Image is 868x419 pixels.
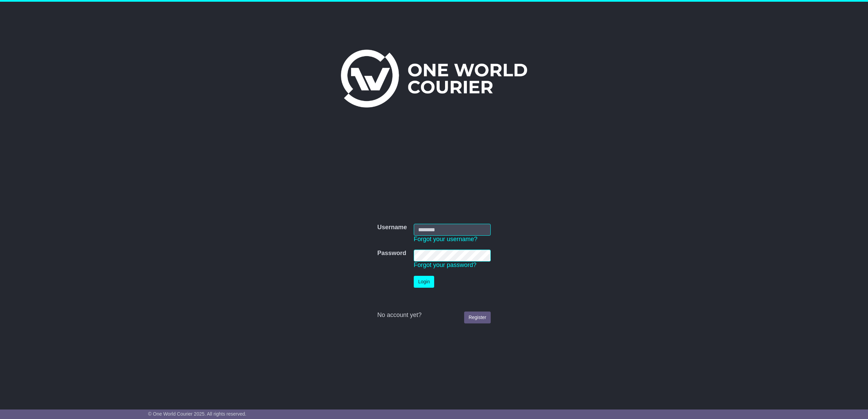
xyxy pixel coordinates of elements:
[377,250,406,257] label: Password
[377,224,407,231] label: Username
[464,312,491,323] a: Register
[341,50,527,107] img: One World
[414,236,477,242] a: Forgot your username?
[148,411,247,417] span: © One World Courier 2025. All rights reserved.
[414,276,434,288] button: Login
[414,262,476,268] a: Forgot your password?
[377,312,491,319] div: No account yet?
